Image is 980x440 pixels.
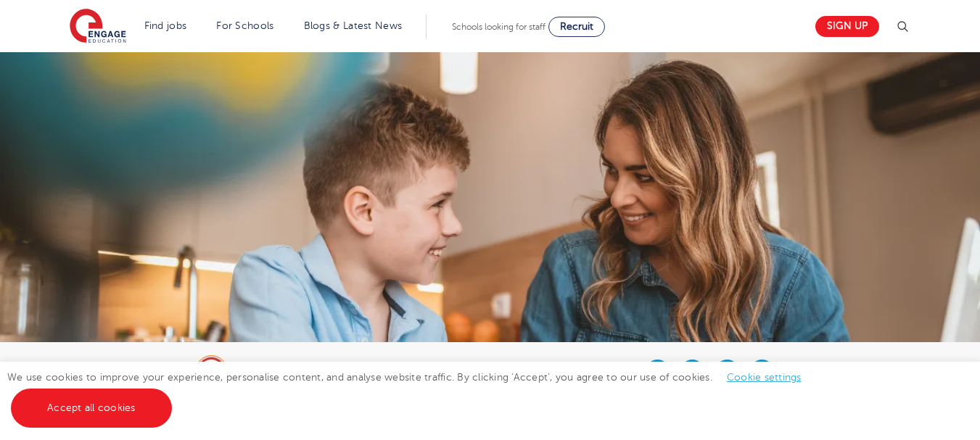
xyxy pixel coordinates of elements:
a: Sign up [815,16,879,37]
a: Cookie settings [727,372,802,383]
a: Recruit [548,17,605,37]
img: Engage Education [70,9,126,45]
span: Recruit [560,21,593,32]
a: Accept all cookies [11,389,172,428]
div: engage [239,361,321,371]
a: Find jobs [144,20,187,31]
a: For Schools [216,20,273,31]
a: Blogs & Latest News [304,20,403,31]
span: We use cookies to improve your experience, personalise content, and analyse website traffic. By c... [7,372,816,413]
span: Schools looking for staff [452,22,545,32]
